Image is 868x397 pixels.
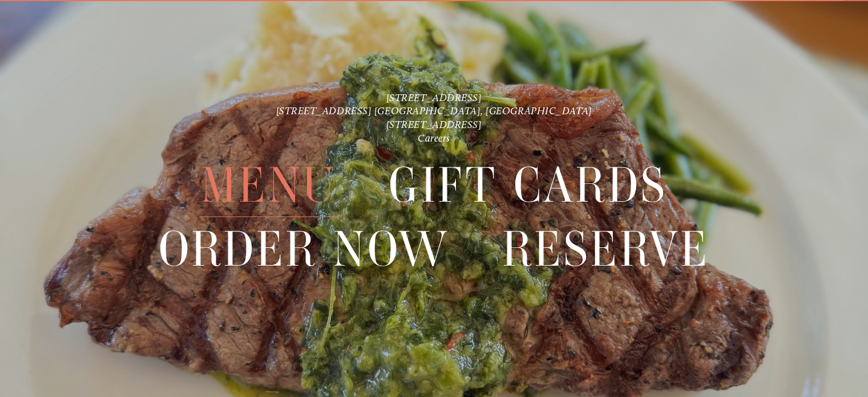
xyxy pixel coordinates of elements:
[389,154,667,217] span: Gift Cards
[276,105,592,117] a: [STREET_ADDRESS] [GEOGRAPHIC_DATA], [GEOGRAPHIC_DATA]
[386,118,482,131] a: [STREET_ADDRESS]
[418,132,450,145] a: Careers
[502,218,709,280] a: Reserve
[201,154,337,216] a: Menu
[159,218,450,280] a: Order Now
[201,154,337,217] span: Menu
[389,154,667,216] a: Gift Cards
[386,91,482,103] a: [STREET_ADDRESS]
